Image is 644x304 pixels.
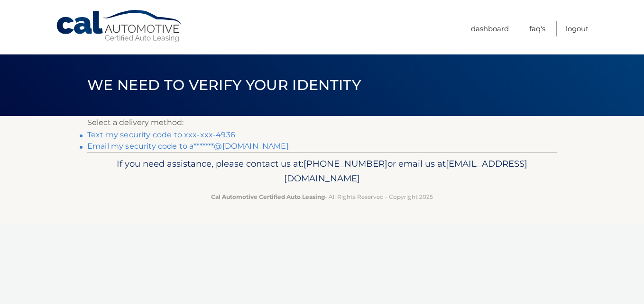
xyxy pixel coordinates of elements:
a: Cal Automotive [55,9,184,43]
a: Dashboard [471,21,509,36]
span: We need to verify your identity [87,76,361,94]
p: - All Rights Reserved - Copyright 2025 [93,192,551,202]
a: FAQ's [529,21,545,36]
a: Logout [566,21,589,36]
a: Text my security code to xxx-xxx-4936 [87,130,235,139]
p: If you need assistance, please contact us at: or email us at [93,156,551,187]
span: [PHONE_NUMBER] [304,158,387,169]
p: Select a delivery method: [87,116,557,129]
a: Email my security code to a*******@[DOMAIN_NAME] [87,142,289,151]
strong: Cal Automotive Certified Auto Leasing [211,193,325,200]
